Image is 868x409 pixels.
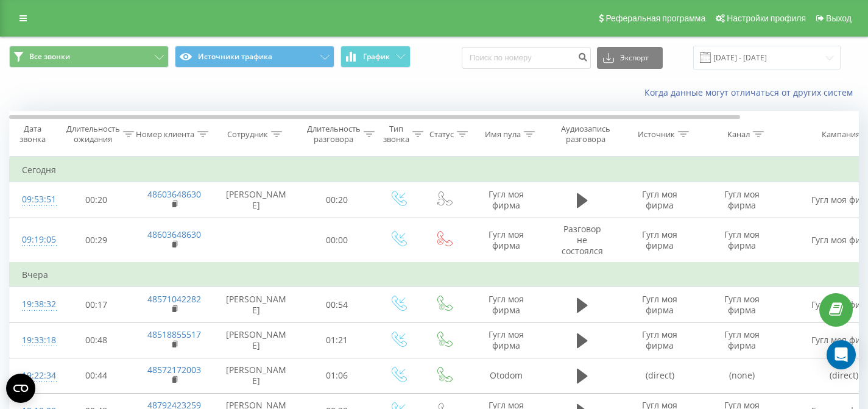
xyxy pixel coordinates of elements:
[147,229,201,240] a: 48603648630
[605,13,705,23] span: Реферальная программа
[340,46,411,68] button: График
[619,182,701,218] td: Гугл моя фирма
[467,287,546,322] td: Гугл моя фирма
[467,218,546,263] td: Гугл моя фирма
[644,87,859,98] a: Когда данные могут отличаться от других систем
[619,287,701,322] td: Гугл моя фирма
[485,129,521,140] div: Имя пула
[727,13,806,23] span: Настройки профиля
[701,322,783,358] td: Гугл моя фирма
[363,52,390,61] span: График
[562,223,603,257] span: Разговор не состоялся
[299,358,375,393] td: 01:06
[147,188,201,200] a: 48603648630
[214,287,299,322] td: [PERSON_NAME]
[701,287,783,322] td: Гугл моя фирма
[299,182,375,218] td: 00:20
[58,218,135,263] td: 00:29
[58,322,135,358] td: 00:48
[66,124,120,144] div: Длительность ожидания
[467,182,546,218] td: Гугл моя фирма
[822,129,860,140] div: Кампания
[299,218,375,263] td: 00:00
[467,322,546,358] td: Гугл моя фирма
[10,124,55,144] div: Дата звонка
[58,287,135,322] td: 00:17
[556,124,615,144] div: Аудиозапись разговора
[429,129,454,140] div: Статус
[9,46,169,68] button: Все звонки
[58,358,135,393] td: 00:44
[638,129,675,140] div: Источник
[22,228,46,252] div: 09:19:05
[701,358,783,393] td: (none)
[22,364,46,388] div: 19:22:34
[619,218,701,263] td: Гугл моя фирма
[147,364,201,375] a: 48572172003
[827,340,856,369] div: Open Intercom Messenger
[214,182,299,218] td: [PERSON_NAME]
[826,13,852,23] span: Выход
[214,358,299,393] td: [PERSON_NAME]
[22,293,46,316] div: 19:38:32
[175,46,334,68] button: Источники трафика
[619,358,701,393] td: (direct)
[597,47,663,69] button: Экспорт
[727,129,750,140] div: Канал
[701,182,783,218] td: Гугл моя фирма
[147,293,201,305] a: 48571042282
[467,358,546,393] td: Otodom
[214,322,299,358] td: [PERSON_NAME]
[383,124,409,144] div: Тип звонка
[701,218,783,263] td: Гугл моя фирма
[227,129,268,140] div: Сотрудник
[22,329,46,352] div: 19:33:18
[147,329,201,340] a: 48518855517
[22,188,46,212] div: 09:53:51
[619,322,701,358] td: Гугл моя фирма
[299,322,375,358] td: 01:21
[462,47,591,69] input: Поиск по номеру
[6,374,35,403] button: Open CMP widget
[136,129,194,140] div: Номер клиента
[307,124,361,144] div: Длительность разговора
[29,52,70,62] span: Все звонки
[299,287,375,322] td: 00:54
[58,182,135,218] td: 00:20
